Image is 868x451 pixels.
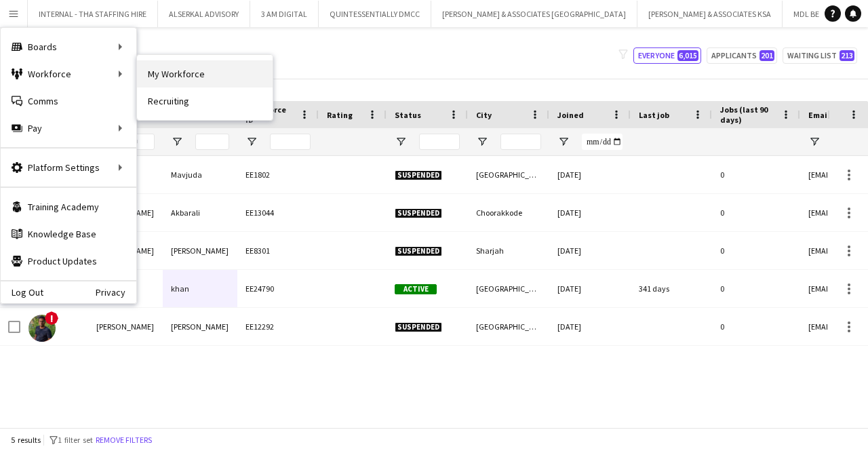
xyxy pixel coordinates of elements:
button: QUINTESSENTIALLY DMCC [319,1,431,27]
a: Log Out [1,287,43,298]
a: Privacy [96,287,136,298]
div: Sharjah [468,232,549,269]
a: Recruiting [137,87,273,115]
button: Applicants201 [707,47,777,64]
div: 0 [712,308,800,345]
button: ALSERKAL ADVISORY [158,1,250,27]
button: Open Filter Menu [476,136,488,148]
div: khan [163,270,237,307]
input: Last Name Filter Input [195,134,229,150]
div: [DATE] [549,156,631,193]
a: Comms [1,87,136,115]
div: 0 [712,270,800,307]
button: Open Filter Menu [395,136,407,148]
input: First Name Filter Input [121,134,155,150]
div: Choorakkode [468,194,549,231]
div: 341 days [631,270,712,307]
button: 3 AM DIGITAL [250,1,319,27]
div: 0 [712,156,800,193]
span: Status [395,110,421,120]
a: Knowledge Base [1,220,136,248]
div: [PERSON_NAME] [163,232,237,269]
div: [PERSON_NAME] [88,308,163,345]
span: Suspended [395,246,442,256]
input: Status Filter Input [419,134,460,150]
div: [DATE] [549,194,631,231]
div: 0 [712,194,800,231]
button: Open Filter Menu [171,136,183,148]
div: EE12292 [237,308,319,345]
a: My Workforce [137,60,273,87]
input: City Filter Input [500,134,541,150]
button: [PERSON_NAME] & ASSOCIATES [GEOGRAPHIC_DATA] [431,1,637,27]
div: EE24790 [237,270,319,307]
span: Suspended [395,208,442,218]
span: Jobs (last 90 days) [720,104,776,125]
input: Workforce ID Filter Input [270,134,311,150]
input: Joined Filter Input [582,134,623,150]
div: Akbarali [163,194,237,231]
span: Last job [639,110,669,120]
span: Suspended [395,322,442,332]
button: Open Filter Menu [808,136,821,148]
img: sanoop sivadasan [28,315,56,342]
div: EE8301 [237,232,319,269]
div: [DATE] [549,232,631,269]
button: Open Filter Menu [557,136,570,148]
span: Active [395,284,437,294]
button: [PERSON_NAME] & ASSOCIATES KSA [637,1,783,27]
a: Product Updates [1,248,136,275]
span: Rating [327,110,353,120]
div: EE13044 [237,194,319,231]
div: Mavjuda [163,156,237,193]
div: [DATE] [549,270,631,307]
span: Joined [557,110,584,120]
span: Suspended [395,170,442,180]
button: MDL BEAST LLC [783,1,859,27]
button: Waiting list213 [783,47,857,64]
span: 1 filter set [58,435,93,445]
div: [GEOGRAPHIC_DATA] [468,308,549,345]
button: Open Filter Menu [245,136,258,148]
div: Pay [1,115,136,142]
span: 213 [840,50,854,61]
a: Training Academy [1,193,136,220]
div: Boards [1,33,136,60]
div: EE1802 [237,156,319,193]
div: Platform Settings [1,154,136,181]
span: ! [45,311,58,325]
div: [DATE] [549,308,631,345]
div: [GEOGRAPHIC_DATA] [468,270,549,307]
button: Everyone6,015 [633,47,701,64]
button: Remove filters [93,433,155,448]
span: Email [808,110,830,120]
div: [PERSON_NAME] [163,308,237,345]
span: 201 [759,50,774,61]
div: 0 [712,232,800,269]
div: [GEOGRAPHIC_DATA] [468,156,549,193]
button: INTERNAL - THA STAFFING HIRE [28,1,158,27]
div: Workforce [1,60,136,87]
span: City [476,110,492,120]
span: 6,015 [677,50,698,61]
